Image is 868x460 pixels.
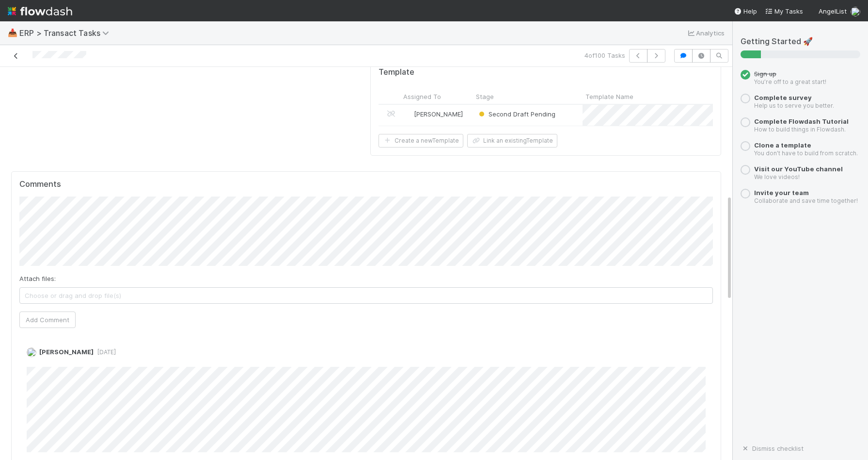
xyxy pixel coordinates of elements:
[405,110,412,118] img: avatar_ec9c1780-91d7-48bb-898e-5f40cebd5ff8.png
[8,3,72,19] img: logo-inverted-e16ddd16eac7371096b0.svg
[754,126,846,133] small: How to build things in Flowdash.
[765,6,803,16] a: My Tasks
[39,348,94,356] span: [PERSON_NAME]
[379,134,463,148] button: Create a newTemplate
[404,109,463,119] div: [PERSON_NAME]
[754,173,800,181] small: We love videos!
[20,288,712,303] span: Choose or drag and drop file(s)
[686,27,725,39] a: Analytics
[734,6,757,16] div: Help
[403,92,441,101] span: Assigned To
[754,102,834,109] small: Help us to serve you better.
[584,50,625,60] span: 4 of 100 Tasks
[754,70,776,78] span: Sign up
[741,444,804,452] a: Dismiss checklist
[477,110,555,118] span: Second Draft Pending
[467,134,557,148] button: Link an existingTemplate
[94,348,116,356] span: [DATE]
[19,28,114,38] span: ERP > Transact Tasks
[754,141,811,149] a: Clone a template
[27,347,36,357] img: avatar_11833ecc-818b-4748-aee0-9d6cf8466369.png
[19,312,76,328] button: Add Comment
[19,180,713,189] h5: Comments
[754,189,809,197] a: Invite your team
[8,29,17,37] span: 📥
[477,109,555,119] div: Second Draft Pending
[741,37,860,47] h5: Getting Started 🚀
[379,67,414,77] h5: Template
[754,78,826,85] small: You’re off to a great start!
[476,92,494,101] span: Stage
[414,110,463,118] span: [PERSON_NAME]
[765,7,803,15] span: My Tasks
[754,94,812,101] a: Complete survey
[754,197,858,204] small: Collaborate and save time together!
[585,92,633,101] span: Template Name
[19,274,56,283] label: Attach files:
[754,117,849,125] a: Complete Flowdash Tutorial
[754,165,843,173] a: Visit our YouTube channel
[754,149,858,157] small: You don’t have to build from scratch.
[819,7,847,15] span: AngelList
[851,7,860,16] img: avatar_11833ecc-818b-4748-aee0-9d6cf8466369.png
